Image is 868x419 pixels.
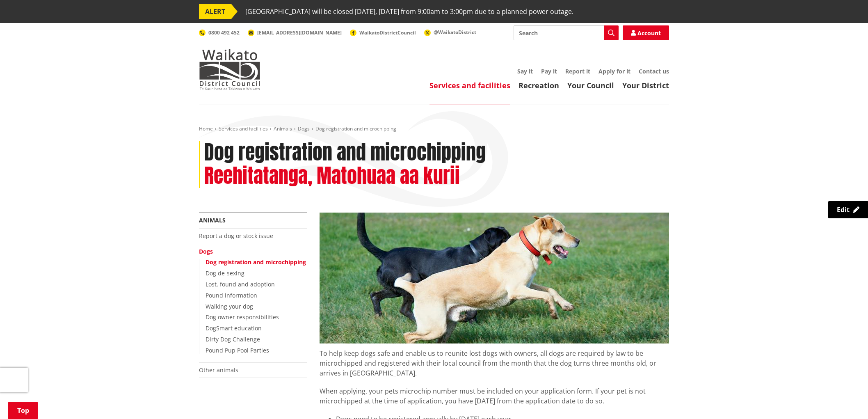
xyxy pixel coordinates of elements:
[359,29,416,36] span: WaikatoDistrictCouncil
[206,291,257,299] a: Pound information
[219,125,268,132] a: Services and facilities
[208,29,240,36] span: 0800 492 452
[199,216,226,224] a: Animals
[517,67,533,75] a: Say it
[519,80,559,90] a: Recreation
[434,29,476,36] span: @WaikatoDistrict
[274,125,292,132] a: Animals
[565,67,590,75] a: Report it
[257,29,342,36] span: [EMAIL_ADDRESS][DOMAIN_NAME]
[199,29,240,36] a: 0800 492 452
[199,49,260,90] img: Waikato District Council - Te Kaunihera aa Takiwaa o Waikato
[204,164,460,188] h2: Reehitatanga, Matohuaa aa kurii
[598,67,630,75] a: Apply for it
[541,67,557,75] a: Pay it
[206,258,306,266] a: Dog registration and microchipping
[204,141,486,165] h1: Dog registration and microchipping
[320,343,669,378] p: To help keep dogs safe and enable us to reunite lost dogs with owners, all dogs are required by l...
[206,324,262,332] a: DogSmart education
[429,80,510,90] a: Services and facilities
[514,25,619,40] input: Search input
[639,67,669,75] a: Contact us
[199,247,213,255] a: Dogs
[424,29,476,36] a: @WaikatoDistrict
[206,346,269,354] a: Pound Pup Pool Parties
[623,25,669,40] a: Account
[320,386,669,406] p: When applying, your pets microchip number must be included on your application form. If your pet ...
[206,313,279,321] a: Dog owner responsibilities
[622,80,669,90] a: Your District
[199,4,231,19] span: ALERT
[206,302,253,310] a: Walking your dog
[248,29,342,36] a: [EMAIL_ADDRESS][DOMAIN_NAME]
[567,80,614,90] a: Your Council
[199,126,669,133] nav: breadcrumb
[206,269,244,277] a: Dog de-sexing
[199,125,213,132] a: Home
[320,213,669,343] img: Register your dog
[206,280,275,288] a: Lost, found and adoption
[350,29,416,36] a: WaikatoDistrictCouncil
[199,366,238,374] a: Other animals
[206,335,260,343] a: Dirty Dog Challenge
[8,402,38,419] a: Top
[315,125,396,132] span: Dog registration and microchipping
[828,201,868,218] a: Edit
[245,4,573,19] span: [GEOGRAPHIC_DATA] will be closed [DATE], [DATE] from 9:00am to 3:00pm due to a planned power outage.
[298,125,310,132] a: Dogs
[837,205,850,214] span: Edit
[199,232,273,240] a: Report a dog or stock issue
